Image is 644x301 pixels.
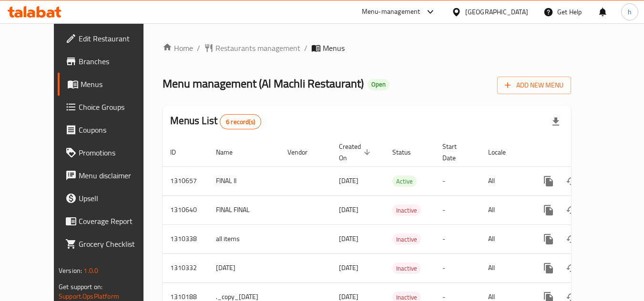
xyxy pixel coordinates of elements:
a: Home [163,42,193,54]
span: [DATE] [339,262,358,274]
span: Coverage Report [79,215,154,227]
div: Active [392,175,417,187]
td: 1310657 [163,166,208,195]
span: Restaurants management [215,42,300,54]
span: Inactive [392,234,421,245]
button: more [537,257,560,280]
td: FINAL II [208,166,280,195]
span: 6 record(s) [220,117,261,126]
td: 1310338 [163,224,208,253]
th: Actions [530,138,636,167]
td: All [480,166,530,195]
span: Branches [79,56,154,67]
span: [DATE] [339,233,358,245]
span: Status [392,146,423,158]
span: Upsell [79,193,154,204]
span: Coupons [79,124,154,136]
a: Restaurants management [204,42,300,54]
div: Total records count [220,114,261,129]
span: Inactive [392,205,421,216]
span: Menu disclaimer [79,170,154,181]
span: Add New Menu [505,79,563,91]
span: Promotions [79,147,154,158]
button: Change Status [560,170,583,193]
div: Open [368,79,389,90]
a: Edit Restaurant [58,27,162,50]
span: [DATE] [339,204,358,216]
td: - [435,224,480,253]
span: Created On [339,141,373,164]
span: ID [170,146,188,158]
li: / [304,42,307,54]
span: Menus [81,78,154,90]
td: All [480,195,530,224]
nav: breadcrumb [163,42,571,54]
div: [GEOGRAPHIC_DATA] [465,7,528,17]
div: Menu-management [362,6,420,18]
td: - [435,166,480,195]
a: Coupons [58,118,162,141]
a: Grocery Checklist [58,233,162,255]
span: 1.0.0 [83,264,98,277]
span: Choice Groups [79,101,154,113]
td: 1310332 [163,253,208,282]
td: - [435,253,480,282]
td: All [480,253,530,282]
div: Export file [544,110,567,133]
a: Promotions [58,141,162,164]
a: Choice Groups [58,96,162,118]
a: Branches [58,50,162,73]
li: / [197,42,200,54]
td: All [480,224,530,253]
button: more [537,199,560,222]
h2: Menus List [170,114,261,129]
span: Edit Restaurant [79,33,154,44]
span: Name [216,146,245,158]
a: Menu disclaimer [58,164,162,187]
span: Active [392,176,417,187]
td: 1310640 [163,195,208,224]
span: Menus [323,42,345,54]
td: all items [208,224,280,253]
span: Grocery Checklist [79,238,154,250]
span: Vendor [287,146,320,158]
a: Menus [58,73,162,96]
button: more [537,228,560,251]
button: more [537,170,560,193]
td: - [435,195,480,224]
button: Change Status [560,257,583,280]
span: [DATE] [339,175,358,187]
span: Get support on: [59,281,102,293]
span: Locale [488,146,518,158]
button: Change Status [560,228,583,251]
button: Add New Menu [497,77,571,94]
a: Upsell [58,187,162,210]
span: Version: [59,264,82,277]
span: Start Date [442,141,469,164]
a: Coverage Report [58,210,162,233]
span: Open [368,80,389,88]
span: h [628,7,632,17]
span: Menu management ( Al Machli Restaurant ) [163,73,364,94]
span: Inactive [392,263,421,274]
td: FINAL FINAL [208,195,280,224]
button: Change Status [560,199,583,222]
td: [DATE] [208,253,280,282]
